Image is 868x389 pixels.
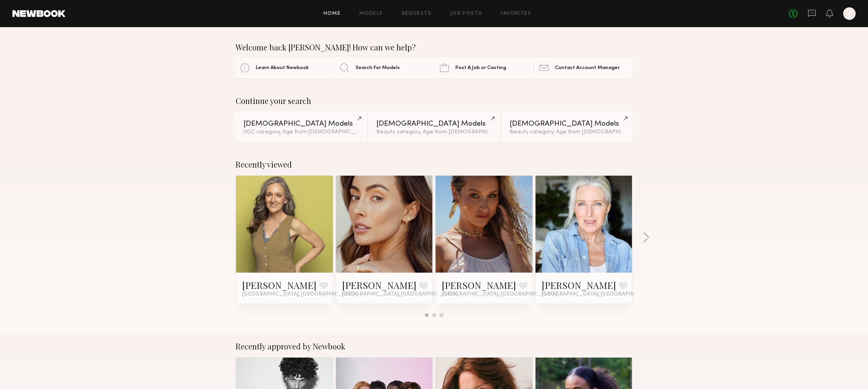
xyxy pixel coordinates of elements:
[324,11,341,16] a: Home
[442,291,557,297] span: [GEOGRAPHIC_DATA], [GEOGRAPHIC_DATA]
[542,291,657,297] span: [GEOGRAPHIC_DATA], [GEOGRAPHIC_DATA]
[369,112,499,141] a: [DEMOGRAPHIC_DATA] ModelsBeauty category, Age from [DEMOGRAPHIC_DATA].
[376,130,491,135] div: Beauty category, Age from [DEMOGRAPHIC_DATA].
[435,58,533,78] a: Post A Job or Casting
[501,11,531,16] a: Favorites
[342,279,417,291] a: [PERSON_NAME]
[256,66,309,71] span: Learn About Newbook
[242,279,317,291] a: [PERSON_NAME]
[242,291,358,297] span: [GEOGRAPHIC_DATA], [GEOGRAPHIC_DATA]
[502,112,632,141] a: [DEMOGRAPHIC_DATA] ModelsBeauty category, Age from [DEMOGRAPHIC_DATA].
[236,342,632,351] div: Recently approved by Newbook
[335,58,433,78] a: Search For Models
[450,11,482,16] a: Job Posts
[376,120,491,128] div: [DEMOGRAPHIC_DATA] Models
[243,130,358,135] div: UGC category, Age from [DEMOGRAPHIC_DATA].
[236,112,366,141] a: [DEMOGRAPHIC_DATA] ModelsUGC category, Age from [DEMOGRAPHIC_DATA].
[442,279,516,291] a: [PERSON_NAME]
[510,120,625,128] div: [DEMOGRAPHIC_DATA] Models
[402,11,432,16] a: Requests
[510,130,625,135] div: Beauty category, Age from [DEMOGRAPHIC_DATA].
[243,120,358,128] div: [DEMOGRAPHIC_DATA] Models
[455,66,506,71] span: Post A Job or Casting
[355,66,400,71] span: Search For Models
[236,96,632,105] div: Continue your search
[236,43,632,52] div: Welcome back [PERSON_NAME]! How can we help?
[359,11,383,16] a: Models
[542,279,616,291] a: [PERSON_NAME]
[535,58,632,78] a: Contact Account Manager
[236,160,632,169] div: Recently viewed
[843,7,856,20] a: J
[342,291,458,297] span: [GEOGRAPHIC_DATA], [GEOGRAPHIC_DATA]
[555,66,620,71] span: Contact Account Manager
[236,58,333,78] a: Learn About Newbook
